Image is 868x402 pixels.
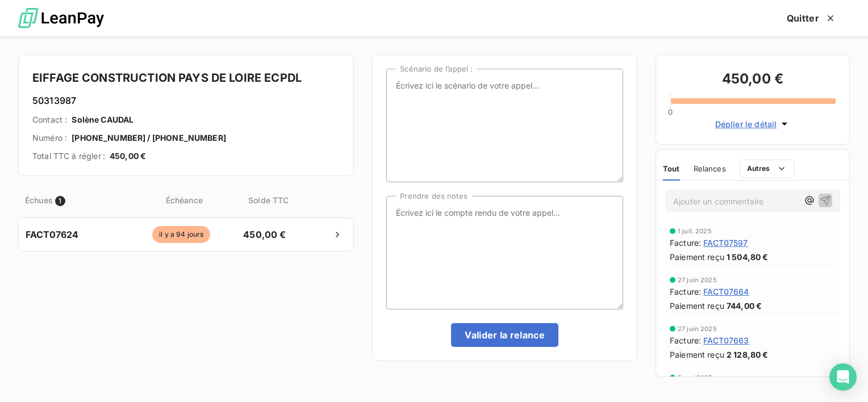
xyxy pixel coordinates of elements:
[72,132,226,144] span: [PHONE_NUMBER] / [PHONE_NUMBER]
[32,94,340,107] h6: 50313987
[670,69,836,91] h3: 450,00 €
[32,69,340,87] h4: EIFFAGE CONSTRUCTION PAYS DE LOIRE ECPDL
[110,150,146,162] span: 450,00 €
[670,349,724,361] span: Paiement reçu
[235,228,294,241] span: 450,00 €
[152,226,210,243] span: il y a 94 jours
[670,286,701,298] span: Facture :
[715,118,777,130] span: Déplier le détail
[668,107,673,116] span: 0
[55,196,65,206] span: 1
[678,374,713,381] span: 5 mai 2025
[678,228,712,235] span: 1 juil. 2025
[670,300,724,312] span: Paiement reçu
[72,114,133,125] span: Solène CAUDAL
[670,334,701,346] span: Facture :
[670,251,724,263] span: Paiement reçu
[829,363,857,391] div: Open Intercom Messenger
[712,118,794,131] button: Déplier le détail
[678,325,717,332] span: 27 juin 2025
[740,160,795,178] button: Autres
[727,300,762,312] span: 744,00 €
[18,3,104,34] img: logo LeanPay
[132,194,236,206] span: Échéance
[703,237,748,249] span: FACT07597
[703,334,749,346] span: FACT07663
[451,323,558,347] button: Valider la relance
[32,132,67,144] span: Numéro :
[703,286,749,298] span: FACT07664
[773,6,850,30] button: Quitter
[694,164,726,173] span: Relances
[727,349,769,361] span: 2 128,80 €
[25,194,53,206] span: Échues
[32,150,105,162] span: Total TTC à régler :
[26,228,78,241] span: FACT07624
[663,164,680,173] span: Tout
[32,114,67,125] span: Contact :
[727,251,769,263] span: 1 504,80 €
[670,237,701,249] span: Facture :
[678,277,717,283] span: 27 juin 2025
[239,194,298,206] span: Solde TTC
